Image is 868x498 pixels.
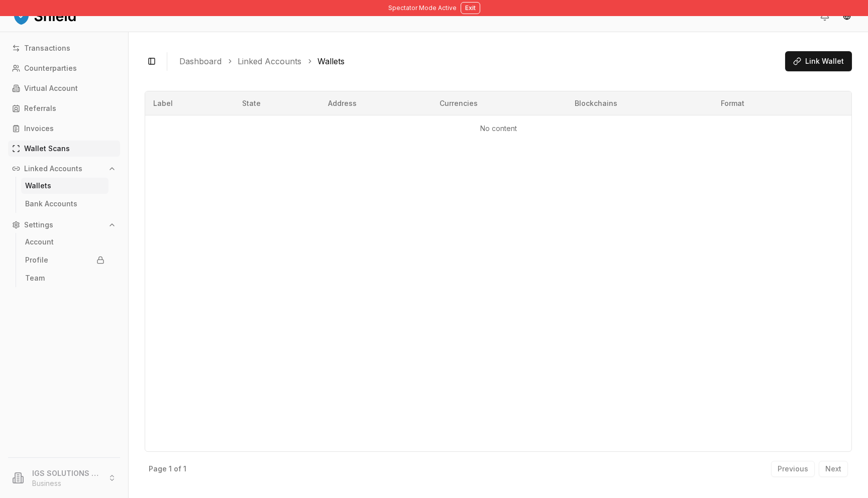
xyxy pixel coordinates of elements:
button: Linked Accounts [8,161,120,177]
p: Linked Accounts [24,165,82,172]
p: Bank Accounts [25,200,77,207]
p: of [174,465,181,472]
a: Dashboard [179,55,222,67]
p: Profile [25,257,48,264]
th: Blockchains [567,91,713,115]
th: Currencies [431,91,567,115]
a: Referrals [8,100,120,116]
span: Spectator Mode Active [388,4,457,12]
nav: breadcrumb [179,55,777,67]
a: Invoices [8,120,120,137]
p: Counterparties [24,65,77,72]
p: 1 [183,465,186,472]
p: Invoices [24,125,54,132]
th: Address [320,91,431,115]
a: Profile [21,252,108,268]
th: Format [713,91,812,115]
p: No content [153,123,843,134]
a: Virtual Account [8,80,120,96]
a: Counterparties [8,60,120,76]
p: Wallet Scans [24,145,70,152]
button: Settings [8,217,120,233]
a: Linked Accounts [238,55,301,67]
button: Link Wallet [785,51,852,71]
p: Virtual Account [24,85,78,92]
p: Account [25,238,54,245]
span: Link Wallet [805,56,844,66]
a: Transactions [8,40,120,56]
p: 1 [169,465,172,472]
p: Transactions [24,45,70,52]
th: State [234,91,320,115]
a: Wallets [21,178,108,194]
p: Team [25,275,45,282]
a: Account [21,234,108,250]
th: Label [145,91,234,115]
a: Bank Accounts [21,196,108,212]
p: Settings [24,221,53,228]
p: Referrals [24,105,56,112]
button: Exit [461,2,480,14]
a: Team [21,270,108,286]
a: Wallets [317,55,345,67]
p: Page [149,465,167,472]
a: Wallet Scans [8,141,120,157]
p: Wallets [25,182,51,189]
